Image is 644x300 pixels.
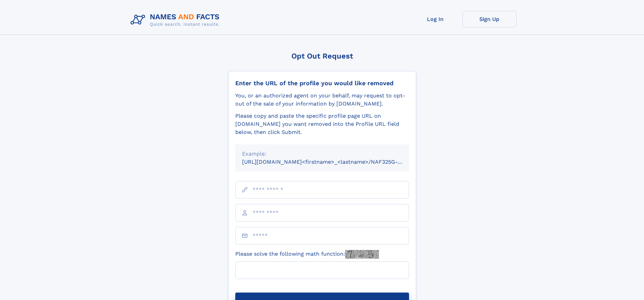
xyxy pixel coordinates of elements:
[242,150,402,158] div: Example:
[462,11,517,27] a: Sign Up
[235,112,409,136] div: Please copy and paste the specific profile page URL on [DOMAIN_NAME] you want removed into the Pr...
[235,250,379,259] label: Please solve the following math function:
[242,159,422,165] small: [URL][DOMAIN_NAME]<firstname>_<lastname>/NAF325G-xxxxxxxx
[235,92,409,108] div: You, or an authorized agent on your behalf, may request to opt-out of the sale of your informatio...
[128,11,225,29] img: Logo Names and Facts
[235,79,409,87] div: Enter the URL of the profile you would like removed
[408,11,462,27] a: Log In
[228,52,416,60] div: Opt Out Request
